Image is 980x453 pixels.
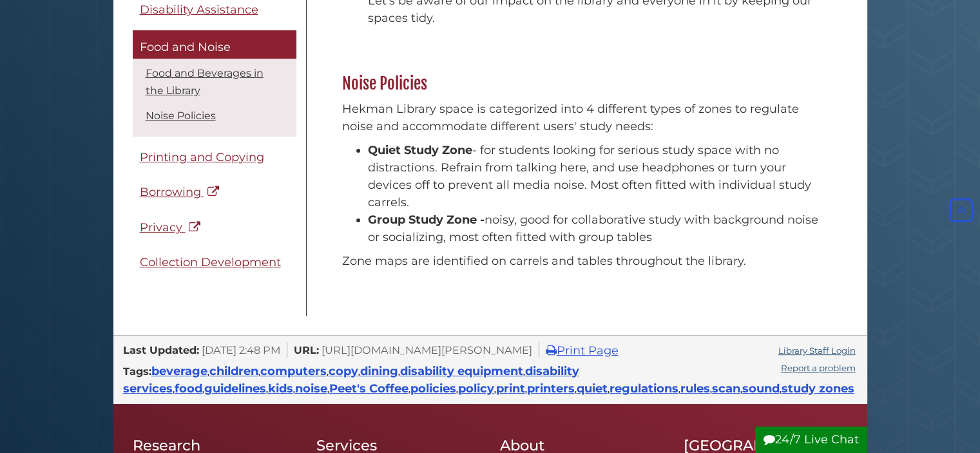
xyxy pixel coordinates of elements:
span: Privacy [140,220,182,235]
i: Print Page [546,345,557,356]
a: Peet's Coffee [329,381,408,396]
a: Back to Top [946,203,977,217]
span: Last Updated: [123,343,199,356]
p: Hekman Library space is categorized into 4 different types of zones to regulate noise and accommo... [342,101,822,135]
a: disability services [123,364,579,396]
a: rules [680,381,710,396]
li: - for students looking for serious study space with no distractions. Refrain from talking here, a... [368,142,822,211]
a: study zones [782,381,854,396]
span: , , , , , , , , , , , , , , , , , , , , , [123,368,854,394]
span: Borrowing [140,185,201,199]
a: disability equipment [400,364,523,378]
a: Collection Development [133,248,296,277]
a: dining [360,364,398,378]
a: Food and Beverages in the Library [146,67,264,97]
a: copy [329,364,358,378]
a: guidelines [204,381,266,396]
a: Printing and Copying [133,143,296,172]
a: regulations [610,381,678,396]
h2: Noise Policies [336,73,829,94]
a: computers [260,364,327,378]
a: food [175,381,202,396]
span: [URL][DOMAIN_NAME][PERSON_NAME] [322,343,532,356]
a: policy [458,381,494,396]
a: printers [527,381,575,396]
span: Collection Development [140,255,281,269]
a: Privacy [133,213,296,242]
strong: Group Study Zone - [368,213,485,227]
a: Food and Noise [133,30,296,59]
span: Food and Noise [140,40,231,54]
a: Library Staff Login [778,345,856,356]
a: Print Page [546,343,619,358]
a: Report a problem [781,363,856,373]
a: scan [712,381,740,396]
span: Printing and Copying [140,150,264,164]
button: 24/7 Live Chat [755,427,867,453]
strong: Quiet Study Zone [368,143,472,157]
a: Noise Policies [146,110,216,122]
a: quiet [577,381,608,396]
a: sound [742,381,780,396]
span: [DATE] 2:48 PM [202,343,280,356]
a: beverage [151,364,207,378]
li: noisy, good for collaborative study with background noise or socializing, most often fitted with ... [368,211,822,246]
p: Zone maps are identified on carrels and tables throughout the library. [342,253,822,270]
a: kids [268,381,293,396]
a: noise [295,381,327,396]
a: children [209,364,258,378]
a: policies [410,381,456,396]
span: Tags: [123,365,151,378]
a: print [496,381,525,396]
a: Borrowing [133,178,296,207]
span: URL: [294,343,319,356]
span: Disability Assistance [140,3,258,17]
